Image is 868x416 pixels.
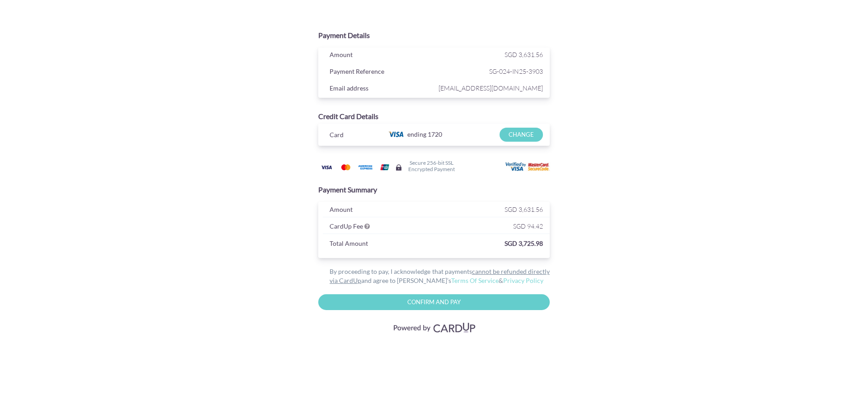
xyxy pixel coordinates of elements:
[318,111,550,122] div: Credit Card Details
[356,162,374,173] img: American Express
[428,130,442,138] span: 1720
[323,220,436,234] div: CardUp Fee
[436,220,550,234] div: SGD 94.42
[323,238,398,251] div: Total Amount
[395,164,402,171] img: Secure lock
[398,238,549,251] div: SGD 3,725.98
[323,49,436,62] div: Amount
[337,162,355,173] img: Mastercard
[330,268,550,284] u: cannot be refunded directly via CardUp
[436,66,543,77] span: SG-024-IN25-3903
[505,162,551,172] img: User card
[407,128,426,141] span: ending
[503,277,543,284] a: Privacy Policy
[318,294,550,310] input: Confirm and Pay
[451,277,499,284] a: Terms Of Service
[323,66,436,79] div: Payment Reference
[323,82,436,96] div: Email address
[318,30,550,41] div: Payment Details
[318,185,550,195] div: Payment Summary
[389,319,479,336] img: Visa, Mastercard
[376,162,394,173] img: Union Pay
[436,82,543,94] span: [EMAIL_ADDRESS][DOMAIN_NAME]
[323,204,436,217] div: Amount
[408,160,455,172] h6: Secure 256-bit SSL Encrypted Payment
[505,206,543,213] span: SGD 3,631.56
[505,51,543,58] span: SGD 3,631.56
[318,267,550,285] div: By proceeding to pay, I acknowledge that payments and agree to [PERSON_NAME]’s &
[317,162,335,173] img: Visa
[500,128,542,142] input: CHANGE
[323,129,379,143] div: Card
